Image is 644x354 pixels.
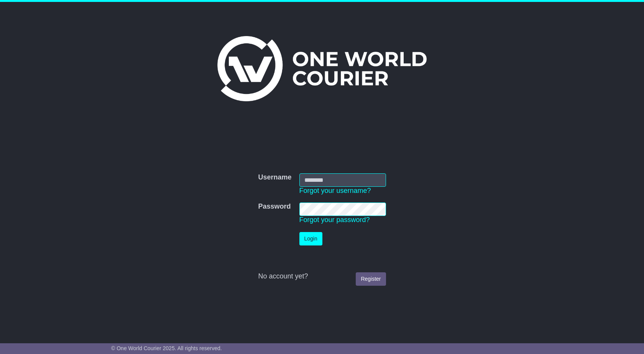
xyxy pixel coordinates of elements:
span: © One World Courier 2025. All rights reserved. [111,345,222,351]
button: Login [299,232,322,245]
label: Password [258,203,291,211]
div: No account yet? [258,272,386,281]
a: Forgot your username? [299,187,371,194]
a: Register [356,272,386,286]
a: Forgot your password? [299,216,370,224]
img: One World [217,36,427,101]
label: Username [258,173,291,182]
